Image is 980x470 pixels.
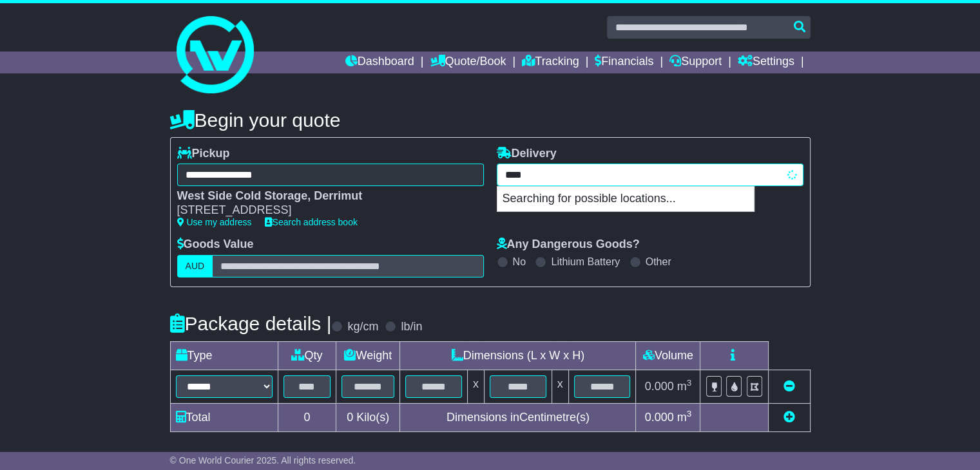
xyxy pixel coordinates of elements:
p: Searching for possible locations... [497,187,754,211]
label: kg/cm [347,320,378,334]
span: © One World Courier 2025. All rights reserved. [170,455,356,465]
td: Type [170,341,278,370]
div: West Side Cold Storage, Derrimut [177,189,471,203]
td: Total [170,403,278,431]
a: Financials [595,52,653,73]
label: Pickup [177,147,230,161]
div: [STREET_ADDRESS] [177,203,471,218]
label: Delivery [497,147,557,161]
td: x [467,370,484,403]
label: Other [646,256,671,268]
h4: Package details | [170,313,332,334]
span: 0.000 [645,380,674,393]
td: Qty [278,341,336,370]
a: Settings [738,52,794,73]
a: Dashboard [345,52,414,73]
td: Kilo(s) [336,403,400,431]
span: m [677,380,692,393]
label: AUD [177,255,213,277]
label: Lithium Battery [551,256,620,268]
label: No [513,256,526,268]
span: 0.000 [645,411,674,424]
a: Remove this item [783,380,795,393]
label: Any Dangerous Goods? [497,238,640,252]
span: m [677,411,692,424]
a: Support [669,52,722,73]
sup: 3 [687,409,692,418]
sup: 3 [687,378,692,388]
a: Add new item [783,411,795,424]
h4: Begin your quote [170,109,811,131]
td: x [552,370,568,403]
td: Dimensions in Centimetre(s) [400,403,636,431]
a: Tracking [522,52,579,73]
a: Use my address [177,217,252,227]
a: Quote/Book [430,52,506,73]
a: Search address book [265,217,358,227]
label: lb/in [401,320,422,334]
td: Dimensions (L x W x H) [400,341,636,370]
span: 0 [347,411,353,424]
typeahead: Please provide city [497,164,803,186]
td: 0 [278,403,336,431]
td: Volume [636,341,700,370]
label: Goods Value [177,238,254,252]
td: Weight [336,341,400,370]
